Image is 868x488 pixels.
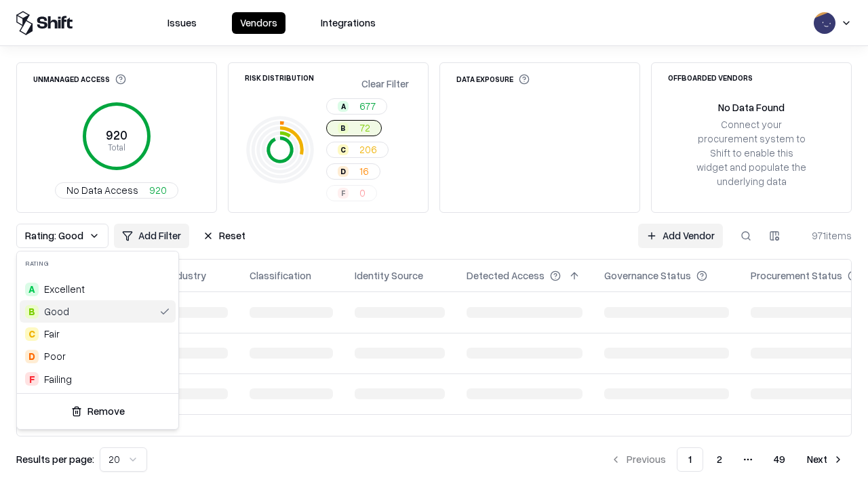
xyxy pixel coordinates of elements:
[22,399,173,424] button: Remove
[25,327,39,341] div: C
[44,282,85,296] span: Excellent
[44,304,69,319] span: Good
[44,349,66,363] div: Poor
[25,283,39,296] div: A
[17,275,178,393] div: Suggestions
[25,350,39,363] div: D
[25,372,39,386] div: F
[44,372,72,386] div: Failing
[25,305,39,319] div: B
[17,251,178,275] div: Rating
[44,327,60,341] span: Fair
